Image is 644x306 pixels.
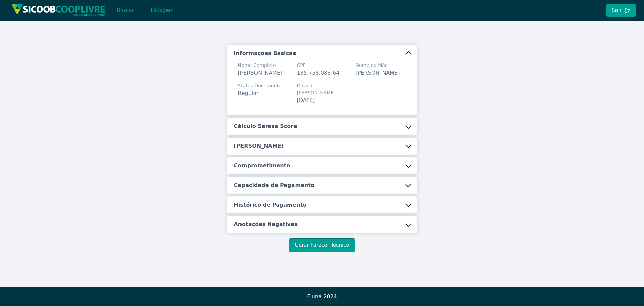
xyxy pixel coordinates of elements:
span: 135.758.088-64 [297,70,339,76]
button: Gerar Parecer Técnico [289,238,355,252]
button: Sair [606,4,636,17]
span: [PERSON_NAME] [238,70,282,76]
button: Anotações Negativas [227,216,417,233]
h5: Anotações Negativas [234,221,298,228]
button: Cálculo Serasa Score [227,118,417,135]
span: [PERSON_NAME] [356,70,400,76]
h5: Comprometimento [234,162,290,169]
h5: [PERSON_NAME] [234,142,284,150]
button: Informações Básicas [227,45,417,62]
h5: Histórico de Pagamento [234,201,306,209]
h5: Capacidade de Pagamento [234,182,314,189]
button: Listagem [145,4,179,17]
button: Capacidade de Pagamento [227,177,417,194]
span: Nome da Mãe [356,62,400,69]
span: Fluna 2024 [307,293,337,300]
span: Regular [238,90,258,96]
span: Status Documento [238,82,281,89]
span: CPF [297,62,339,69]
span: Data de [PERSON_NAME] [297,82,347,96]
button: Buscar [111,4,140,17]
button: Comprometimento [227,157,417,174]
button: Histórico de Pagamento [227,196,417,213]
button: [PERSON_NAME] [227,138,417,155]
span: [DATE] [297,97,315,103]
span: Nome Completo [238,62,282,69]
h5: Informações Básicas [234,50,296,57]
h5: Cálculo Serasa Score [234,123,297,130]
img: img/sicoob_cooplivre.png [11,4,105,16]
